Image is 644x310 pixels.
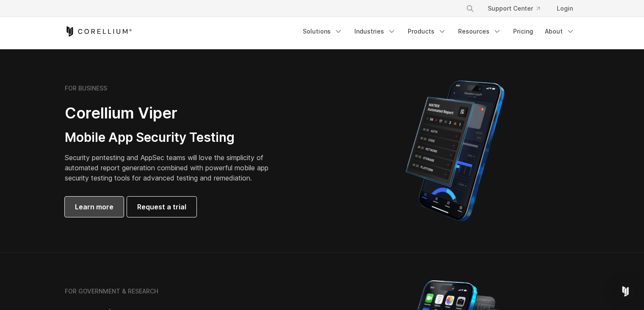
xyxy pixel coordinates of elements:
[615,281,636,302] div: Open Intercom Messenger
[462,1,478,16] button: Search
[137,202,186,212] span: Request a trial
[391,76,519,225] img: Corellium MATRIX automated report on iPhone showing app vulnerability test results across securit...
[65,104,282,123] h2: Corellium Viper
[456,1,580,16] div: Navigation Menu
[540,24,580,39] a: About
[508,24,538,39] a: Pricing
[65,287,158,295] h6: FOR GOVERNMENT & RESEARCH
[65,197,124,217] a: Learn more
[298,24,348,39] a: Solutions
[65,152,282,183] p: Security pentesting and AppSec teams will love the simplicity of automated report generation comb...
[298,24,580,39] div: Navigation Menu
[403,24,451,39] a: Products
[75,202,113,212] span: Learn more
[453,24,506,39] a: Resources
[349,24,401,39] a: Industries
[481,1,547,16] a: Support Center
[65,85,107,92] h6: FOR BUSINESS
[65,130,282,146] h3: Mobile App Security Testing
[127,197,196,217] a: Request a trial
[65,26,132,37] a: Corellium Home
[550,1,580,16] a: Login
